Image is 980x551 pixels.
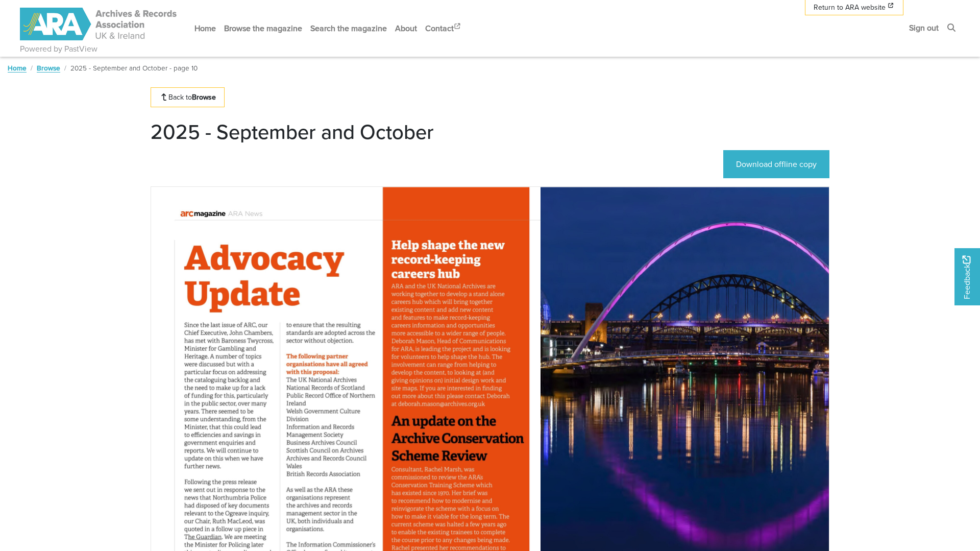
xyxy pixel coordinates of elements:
a: Contact [421,15,466,42]
a: Browse [37,63,60,73]
a: Home [190,15,220,42]
a: Search the magazine [306,15,391,42]
span: 2025 - September and October - page 10 [70,63,198,73]
a: Powered by PastView [20,43,97,55]
a: Download offline copy [723,150,829,178]
a: Would you like to provide feedback? [954,248,980,305]
span: Return to ARA website [814,2,886,13]
a: Home [8,63,27,73]
span: Feedback [961,255,973,299]
a: Back toBrowse [151,87,225,107]
a: Sign out [905,14,943,41]
h1: 2025 - September and October [151,119,434,144]
a: ARA - ARC Magazine | Powered by PastView logo [20,2,178,46]
strong: Browse [192,92,216,102]
img: ARA - ARC Magazine | Powered by PastView [20,8,178,40]
a: About [391,15,421,42]
a: Browse the magazine [220,15,306,42]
